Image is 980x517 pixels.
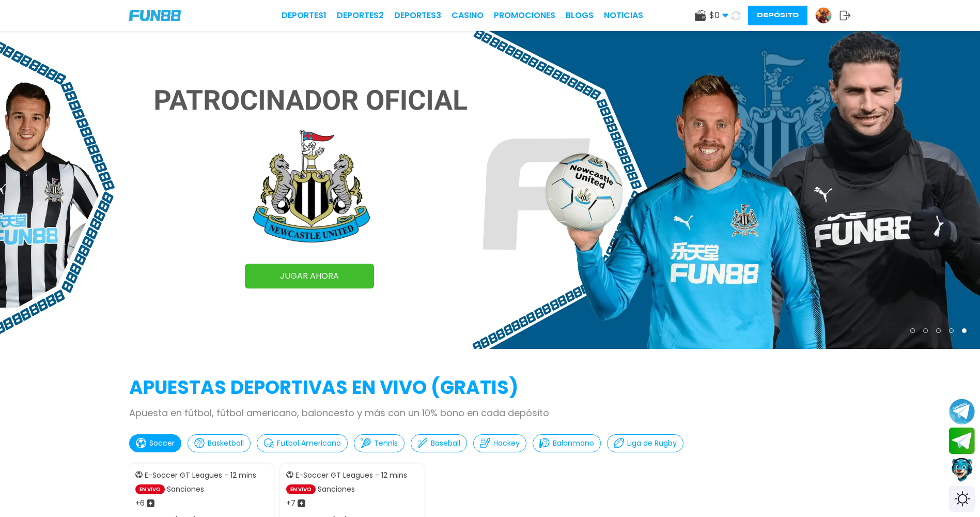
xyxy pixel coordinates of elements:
p: Apuesta en fútbol, fútbol americano, baloncesto y más con un 10% bono en cada depósito [129,406,851,420]
p: Sanciones [167,484,204,495]
a: Deportes2 [337,9,384,22]
p: + 6 [135,498,145,509]
a: NOTICIAS [604,9,643,22]
p: Liga de Rugby [627,438,677,449]
a: Deportes3 [394,9,441,22]
button: Hockey [473,434,526,452]
a: JUGAR AHORA [245,264,374,288]
p: Futbol Americano [277,438,341,449]
span: $ 0 [709,9,728,22]
a: Avatar [815,7,839,24]
p: + 7 [286,498,295,509]
button: Baseball [411,434,467,452]
a: Deportes1 [282,9,326,22]
p: Balonmano [553,438,594,449]
button: Join telegram channel [949,398,975,425]
h2: APUESTAS DEPORTIVAS EN VIVO (gratis) [129,374,851,402]
p: Tennis [374,438,398,449]
a: Promociones [494,9,555,22]
button: Join telegram [949,428,975,454]
button: Balonmano [533,434,601,452]
p: Baseball [431,438,460,449]
button: Soccer [129,434,181,452]
div: Switch theme [949,486,975,512]
button: Depósito [748,6,807,25]
a: CASINO [452,9,484,22]
p: Hockey [493,438,520,449]
button: Tennis [354,434,405,452]
p: Basketball [208,438,244,449]
p: EN VIVO [286,484,316,494]
img: Company Logo [129,10,181,21]
p: E-Soccer GT Leagues - 12 mins [145,470,256,481]
button: Liga de Rugby [607,434,683,452]
img: Avatar [816,8,831,23]
p: E-Soccer GT Leagues - 12 mins [295,470,407,481]
button: Basketball [188,434,251,452]
p: EN VIVO [135,484,165,494]
button: Contact customer service [949,457,975,483]
p: Sanciones [318,484,355,495]
p: Soccer [149,438,175,449]
button: Futbol Americano [257,434,348,452]
a: BLOGS [566,9,594,22]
